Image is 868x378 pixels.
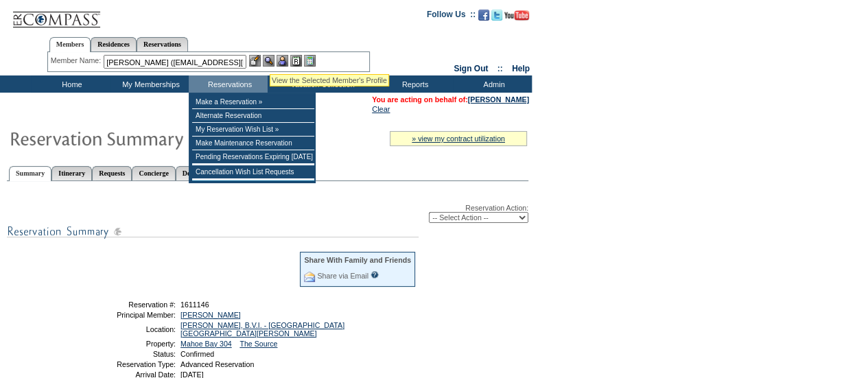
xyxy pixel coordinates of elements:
td: Location: [78,321,176,338]
img: Impersonate [277,55,288,67]
img: subTtlResSummary.gif [7,223,419,240]
td: My Reservation Wish List » [192,123,314,137]
td: Make a Reservation » [192,95,314,109]
img: Become our fan on Facebook [478,10,489,21]
div: Member Name: [51,55,104,67]
td: Reports [374,75,453,93]
a: [PERSON_NAME] [468,95,529,104]
a: Share via Email [317,272,368,280]
a: Itinerary [51,166,92,180]
td: My Memberships [110,75,189,93]
a: Clear [372,105,390,113]
a: Reservations [137,37,188,51]
a: Concierge [132,166,175,180]
a: Members [49,37,91,52]
td: Reservations [189,75,268,93]
span: :: [497,64,503,73]
a: The Source [239,340,277,348]
img: Follow us on Twitter [491,10,502,21]
img: Subscribe to our YouTube Channel [504,10,529,21]
td: Alternate Reservation [192,109,314,123]
td: Admin [453,75,532,93]
a: [PERSON_NAME] [180,311,241,319]
a: Help [512,64,530,73]
a: » view my contract utilization [412,134,505,143]
span: You are acting on behalf of: [372,95,529,104]
a: Follow us on Twitter [491,14,502,22]
div: Reservation Action: [7,204,528,223]
td: Home [31,75,110,93]
td: Principal Member: [78,311,176,319]
a: Sign Out [454,64,488,73]
a: Mahoe Bay 304 [180,340,232,348]
td: Status: [78,350,176,358]
div: View the Selected Member's Profile [272,76,387,84]
img: Reservaton Summary [9,124,283,152]
td: Reservation Type: [78,360,176,368]
td: Property: [78,340,176,348]
td: Pending Reservations Expiring [DATE] [192,150,314,164]
td: Reservation #: [78,300,176,309]
span: Confirmed [180,350,214,358]
img: View [263,55,274,67]
td: Follow Us :: [427,8,476,25]
span: Advanced Reservation [180,360,254,368]
span: 1611146 [180,300,209,309]
div: Share With Family and Friends [304,256,411,264]
a: Subscribe to our YouTube Channel [504,14,529,22]
a: Requests [92,166,132,180]
td: Make Maintenance Reservation [192,137,314,150]
a: [PERSON_NAME], B.V.I. - [GEOGRAPHIC_DATA] [GEOGRAPHIC_DATA][PERSON_NAME] [180,321,344,338]
img: b_calculator.gif [304,55,316,67]
a: Residences [91,37,137,51]
td: Cancellation Wish List Requests [192,165,314,179]
img: b_edit.gif [249,55,261,67]
td: Vacation Collection [268,75,374,93]
a: Become our fan on Facebook [478,14,489,22]
a: Summary [9,166,51,181]
a: Detail [176,166,207,180]
input: What is this? [371,271,379,279]
img: Reservations [290,55,302,67]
